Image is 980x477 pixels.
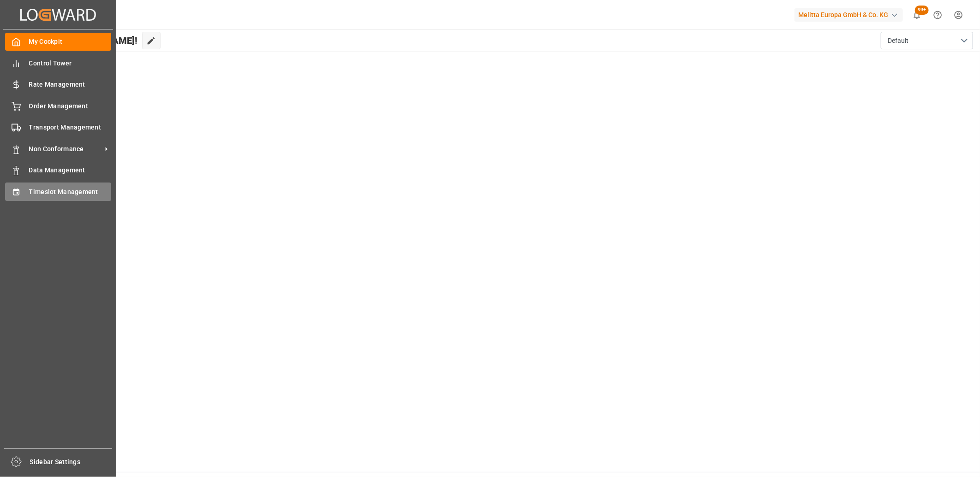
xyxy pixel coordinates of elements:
span: Non Conformance [29,144,102,154]
div: Melitta Europa GmbH & Co. KG [795,8,903,22]
span: Hello [PERSON_NAME]! [38,32,137,49]
span: Rate Management [29,80,112,89]
span: 99+ [915,6,929,15]
a: Data Management [5,161,111,179]
span: My Cockpit [29,37,112,47]
span: Default [888,36,908,46]
a: Control Tower [5,54,111,72]
a: Timeslot Management [5,183,111,200]
button: Melitta Europa GmbH & Co. KG [795,6,907,24]
span: Data Management [29,165,112,175]
a: Rate Management [5,76,111,94]
span: Transport Management [29,123,112,132]
a: My Cockpit [5,33,111,51]
a: Order Management [5,97,111,115]
button: Help Center [927,5,948,25]
span: Timeslot Management [29,187,112,197]
span: Order Management [29,101,112,111]
span: Control Tower [29,59,112,68]
button: open menu [881,32,973,49]
button: show 100 new notifications [907,5,927,25]
a: Transport Management [5,118,111,136]
span: Sidebar Settings [30,457,113,467]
